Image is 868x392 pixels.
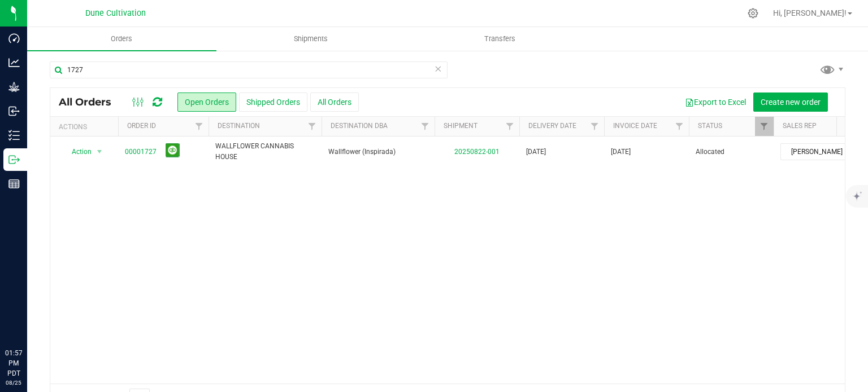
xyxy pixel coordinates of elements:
[526,147,546,157] span: [DATE]
[50,61,448,78] input: Search Order ID, Destination, Customer PO...
[190,117,209,136] a: Filter
[96,34,147,44] span: Orders
[11,302,45,336] iframe: Resource center
[279,34,343,44] span: Shipments
[331,122,388,130] a: Destination DBA
[454,148,500,156] a: 20250822-001
[8,154,20,165] inline-svg: Outbound
[585,117,604,136] a: Filter
[613,122,657,130] a: Invoice Date
[469,34,531,44] span: Transfers
[85,8,146,18] span: Dune Cultivation
[696,147,767,157] span: Allocated
[8,81,20,93] inline-svg: Grow
[239,93,307,112] button: Shipped Orders
[215,141,315,162] span: WALLFLOWER CANNABIS HOUSE
[177,93,236,112] button: Open Orders
[5,378,22,387] p: 08/25
[8,57,20,68] inline-svg: Analytics
[310,93,359,112] button: All Orders
[773,8,847,17] span: Hi, [PERSON_NAME]!
[8,178,20,190] inline-svg: Reports
[5,348,22,378] p: 01:57 PM PDT
[62,144,92,160] span: Action
[528,122,576,130] a: Delivery Date
[444,122,478,130] a: Shipment
[218,122,260,130] a: Destination
[8,105,20,117] inline-svg: Inbound
[216,27,406,51] a: Shipments
[416,117,435,136] a: Filter
[698,122,722,130] a: Status
[783,122,817,130] a: Sales Rep
[755,117,774,136] a: Filter
[328,147,428,157] span: Wallflower (Inspirada)
[127,122,156,130] a: Order ID
[746,8,760,19] div: Manage settings
[8,130,20,141] inline-svg: Inventory
[59,123,114,131] div: Actions
[678,93,753,112] button: Export to Excel
[406,27,595,51] a: Transfers
[33,300,47,314] iframe: Resource center unread badge
[59,96,123,108] span: All Orders
[27,27,216,51] a: Orders
[303,117,322,136] a: Filter
[8,33,20,44] inline-svg: Dashboard
[434,61,442,76] span: Clear
[93,144,107,160] span: select
[125,147,157,157] a: 00001727
[501,117,519,136] a: Filter
[611,147,631,157] span: [DATE]
[670,117,689,136] a: Filter
[781,144,865,160] span: [PERSON_NAME]
[761,98,821,107] span: Create new order
[753,93,828,112] button: Create new order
